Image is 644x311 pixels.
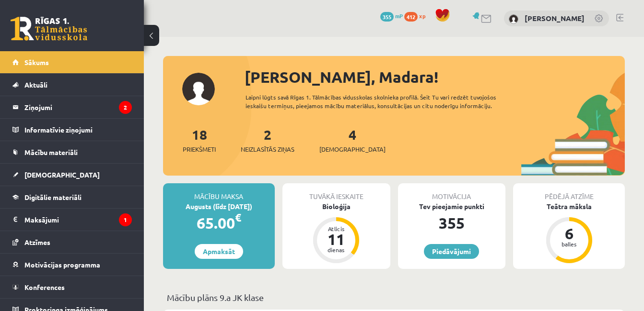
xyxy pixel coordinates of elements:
[24,80,47,89] span: Aktuāli
[12,209,132,231] a: Maksājumi1
[282,183,390,201] div: Tuvākā ieskaite
[12,164,132,186] a: [DEMOGRAPHIC_DATA]
[24,193,82,201] span: Digitālie materiāli
[322,226,351,232] div: Atlicis
[555,226,584,241] div: 6
[395,12,403,20] span: mP
[419,12,425,20] span: xp
[235,211,241,224] span: €
[282,201,390,211] div: Bioloģija
[12,51,132,73] a: Sākums
[398,183,506,201] div: Motivācija
[12,74,132,96] a: Aktuāli
[525,13,585,23] a: [PERSON_NAME]
[163,211,275,234] div: 65.00
[24,148,78,156] span: Mācību materiāli
[513,201,625,265] a: Teātra māksla 6 balles
[319,144,386,154] span: [DEMOGRAPHIC_DATA]
[12,96,132,118] a: Ziņojumi2
[319,126,386,154] a: 4[DEMOGRAPHIC_DATA]
[241,144,294,154] span: Neizlasītās ziņas
[119,101,132,114] i: 2
[12,231,132,253] a: Atzīmes
[24,96,132,118] legend: Ziņojumi
[245,66,625,89] div: [PERSON_NAME], Madara!
[12,119,132,141] a: Informatīvie ziņojumi
[424,244,479,259] a: Piedāvājumi
[163,201,275,211] div: Augusts (līdz [DATE])
[24,260,100,269] span: Motivācijas programma
[513,183,625,201] div: Pēdējā atzīme
[183,144,216,154] span: Priekšmeti
[11,17,87,41] a: Rīgas 1. Tālmācības vidusskola
[398,201,506,211] div: Tev pieejamie punkti
[322,232,351,247] div: 11
[24,119,132,141] legend: Informatīvie ziņojumi
[509,14,518,24] img: Madara Karziņina
[282,201,390,265] a: Bioloģija Atlicis 11 dienas
[380,12,394,22] span: 355
[167,291,621,304] p: Mācību plāns 9.a JK klase
[12,141,132,163] a: Mācību materiāli
[246,93,523,110] div: Laipni lūgts savā Rīgas 1. Tālmācības vidusskolas skolnieka profilā. Šeit Tu vari redzēt tuvojošo...
[12,254,132,276] a: Motivācijas programma
[398,211,506,234] div: 355
[555,241,584,247] div: balles
[380,12,403,20] a: 355 mP
[163,183,275,201] div: Mācību maksa
[24,58,49,67] span: Sākums
[12,276,132,298] a: Konferences
[24,238,50,246] span: Atzīmes
[513,201,625,211] div: Teātra māksla
[195,244,243,259] a: Apmaksāt
[24,170,100,179] span: [DEMOGRAPHIC_DATA]
[404,12,430,20] a: 412 xp
[119,213,132,226] i: 1
[404,12,418,22] span: 412
[24,283,65,291] span: Konferences
[183,126,216,154] a: 18Priekšmeti
[24,209,132,231] legend: Maksājumi
[12,186,132,208] a: Digitālie materiāli
[241,126,294,154] a: 2Neizlasītās ziņas
[322,247,351,253] div: dienas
